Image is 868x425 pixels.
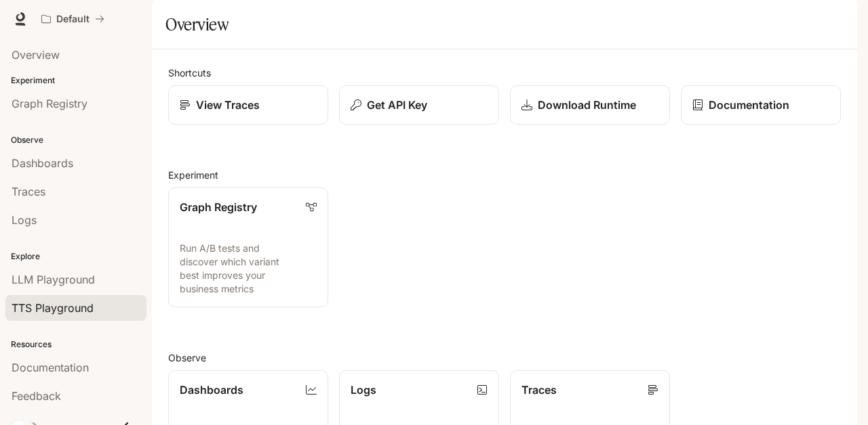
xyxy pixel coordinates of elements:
h2: Shortcuts [168,66,841,80]
h2: Experiment [168,168,841,182]
p: Get API Key [367,97,427,113]
p: Dashboards [180,382,243,398]
button: All workspaces [35,5,111,32]
a: Download Runtime [510,85,670,125]
p: Documentation [709,97,789,113]
p: Graph Registry [180,199,257,215]
p: View Traces [196,97,260,113]
p: Default [56,14,90,25]
h1: Overview [165,11,229,38]
p: Run A/B tests and discover which variant best improves your business metrics [180,242,317,296]
p: Download Runtime [538,97,636,113]
p: Logs [351,382,376,398]
button: Get API Key [339,85,499,125]
a: Documentation [681,85,841,125]
h2: Observe [168,351,841,365]
p: Traces [521,382,557,398]
a: Graph RegistryRun A/B tests and discover which variant best improves your business metrics [168,187,328,307]
a: View Traces [168,85,328,125]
